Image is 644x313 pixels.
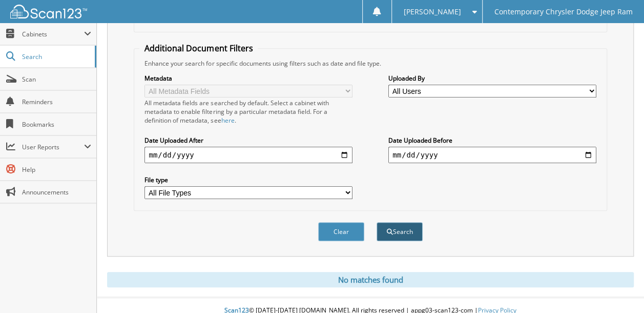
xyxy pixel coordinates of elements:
img: scan123-logo-white.svg [10,5,87,18]
label: Date Uploaded Before [388,136,596,145]
input: end [388,147,596,163]
span: Scan [22,75,91,84]
div: No matches found [107,272,634,287]
div: Enhance your search for specific documents using filters such as date and file type. [139,59,601,68]
a: here [221,116,234,125]
span: [PERSON_NAME] [403,9,461,15]
span: Contemporary Chrysler Dodge Jeep Ram [494,9,632,15]
span: Help [22,165,91,174]
label: Uploaded By [388,74,596,83]
span: Announcements [22,188,91,197]
span: Cabinets [22,30,84,38]
label: Date Uploaded After [144,136,352,145]
span: User Reports [22,143,84,151]
legend: Additional Document Filters [139,43,258,54]
iframe: Chat Widget [593,264,644,313]
span: Search [22,52,90,61]
div: All metadata fields are searched by default. Select a cabinet with metadata to enable filtering b... [144,99,352,125]
label: File type [144,175,352,184]
input: start [144,147,352,163]
button: Clear [318,222,364,241]
span: Reminders [22,97,91,106]
label: Metadata [144,74,352,83]
span: Bookmarks [22,120,91,129]
button: Search [377,222,423,241]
